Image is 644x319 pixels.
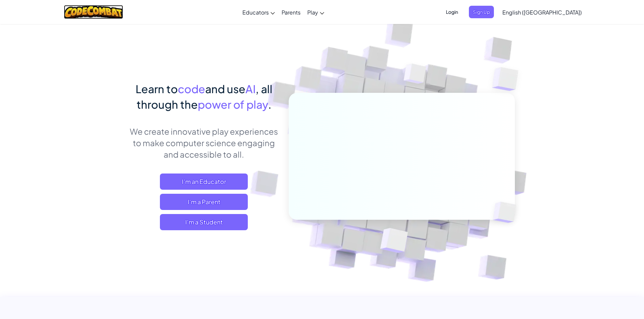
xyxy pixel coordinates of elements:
a: I'm a Parent [160,194,248,210]
a: I'm an Educator [160,174,248,190]
img: Overlap cubes [363,214,424,270]
img: Overlap cubes [481,188,532,237]
span: . [268,98,271,111]
button: I'm a Student [160,214,248,230]
span: and use [205,82,245,96]
a: English ([GEOGRAPHIC_DATA]) [499,3,585,21]
span: Learn to [136,82,178,96]
button: Login [442,6,462,18]
span: Play [307,9,318,16]
span: AI [245,82,256,96]
a: Educators [239,3,278,21]
p: We create innovative play experiences to make computer science engaging and accessible to all. [129,126,279,160]
img: CodeCombat logo [64,5,123,19]
span: Educators [242,9,269,16]
a: Play [304,3,328,21]
img: Overlap cubes [391,50,439,101]
img: Overlap cubes [479,51,537,108]
a: Parents [278,3,304,21]
span: English ([GEOGRAPHIC_DATA]) [502,9,582,16]
button: Sign Up [469,6,494,18]
span: power of play [198,98,268,111]
span: code [178,82,205,96]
